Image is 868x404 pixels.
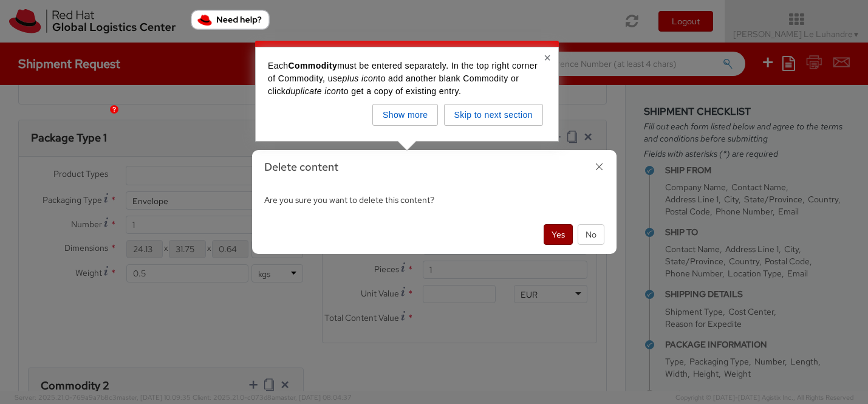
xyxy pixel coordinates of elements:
[268,61,540,83] span: must be entered separately. In the top right corner of Commodity, use
[342,74,378,83] em: plus icon
[264,159,604,175] h3: Delete content
[191,10,270,30] button: Need help?
[544,224,573,245] button: Yes
[252,185,617,215] div: Are you sure you want to delete this content?
[444,104,543,126] button: Skip to next section
[268,61,289,70] span: Each
[544,52,551,64] button: Close
[341,86,461,96] span: to get a copy of existing entry.
[578,224,604,245] button: No
[372,104,438,126] button: Show more
[285,86,341,96] em: duplicate icon
[268,74,522,96] span: to add another blank Commodity or click
[289,61,338,70] strong: Commodity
